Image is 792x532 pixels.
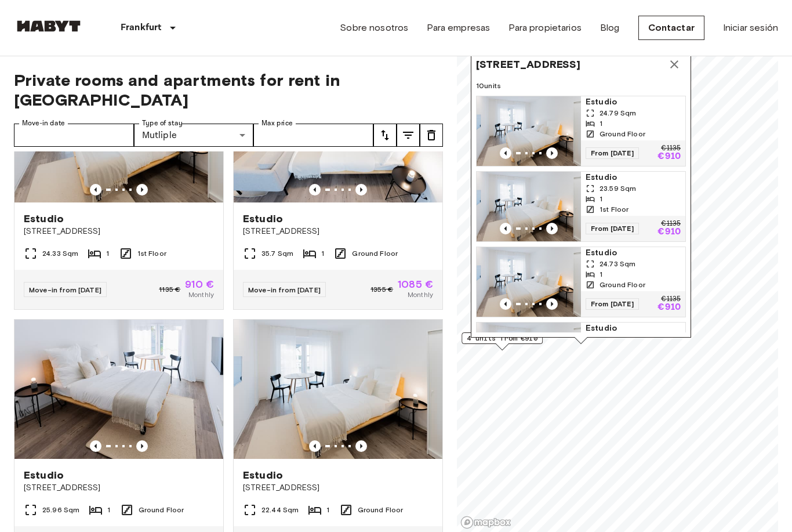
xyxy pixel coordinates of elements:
[42,505,79,515] span: 25.96 Sqm
[139,505,184,515] span: Ground Floor
[107,505,110,515] span: 1
[586,298,639,310] span: From [DATE]
[142,118,183,128] label: Type of stay
[586,172,681,183] span: Estudio
[657,152,681,161] p: €910
[600,280,645,290] span: Ground Floor
[500,298,511,310] button: Previous image
[136,184,148,196] button: Previous image
[723,21,778,35] a: Iniciar sesión
[106,248,109,259] span: 1
[586,147,639,159] span: From [DATE]
[661,220,681,227] p: €1135
[340,21,408,35] a: Sobre nosotros
[476,96,686,167] a: Marketing picture of unit DE-04-001-007-01HPrevious imagePrevious imageEstudio24.79 Sqm1Ground Fl...
[261,505,299,515] span: 22.44 Sqm
[24,212,64,226] span: Estudio
[243,482,433,494] span: [STREET_ADDRESS]
[355,184,367,196] button: Previous image
[14,70,443,110] span: Private rooms and apartments for rent in [GEOGRAPHIC_DATA]
[420,124,443,147] button: tune
[321,248,324,259] span: 1
[657,227,681,237] p: €910
[546,298,558,310] button: Previous image
[121,21,161,35] p: Frankfurt
[352,248,398,259] span: Ground Floor
[586,223,639,234] span: From [DATE]
[476,171,686,242] a: Marketing picture of unit DE-04-001-013-01HPrevious imagePrevious imageEstudio23.59 Sqm11st Floor...
[586,96,681,108] span: Estudio
[397,124,420,147] button: tune
[90,440,101,452] button: Previous image
[471,48,691,344] div: Map marker
[546,147,558,159] button: Previous image
[370,284,393,295] span: 1355 €
[546,223,558,234] button: Previous image
[309,184,321,196] button: Previous image
[42,248,78,259] span: 24.33 Sqm
[600,183,636,194] span: 23.59 Sqm
[261,248,293,259] span: 35.7 Sqm
[661,296,681,303] p: €1135
[355,440,367,452] button: Previous image
[476,81,686,91] span: 10 units
[243,226,433,237] span: [STREET_ADDRESS]
[467,333,537,343] span: 4 units from €910
[657,303,681,312] p: €910
[600,204,628,215] span: 1st Floor
[22,118,65,128] label: Move-in date
[243,212,283,226] span: Estudio
[233,63,443,310] a: Marketing picture of unit DE-04-001-008-01HPrevious imagePrevious imageEstudio[STREET_ADDRESS]35....
[586,323,681,334] span: Estudio
[600,118,602,129] span: 1
[600,259,635,269] span: 24.73 Sqm
[500,147,511,159] button: Previous image
[600,108,636,118] span: 24.79 Sqm
[90,184,101,196] button: Previous image
[14,20,83,32] img: Habyt
[358,505,404,515] span: Ground Floor
[243,468,283,482] span: Estudio
[600,269,602,280] span: 1
[600,194,602,204] span: 1
[427,21,490,35] a: Para empresas
[586,247,681,259] span: Estudio
[476,57,580,71] span: [STREET_ADDRESS]
[14,320,223,459] img: Marketing picture of unit DE-04-001-004-01H
[398,279,433,289] span: 1085 €
[248,285,321,294] span: Move-in from [DATE]
[24,482,214,494] span: [STREET_ADDRESS]
[476,322,686,393] a: Marketing picture of unit DE-04-001-002-01HPrevious imagePrevious imageEstudio24.07 Sqm1Ground Fl...
[476,247,686,317] a: Marketing picture of unit DE-04-001-001-01HPrevious imagePrevious imageEstudio24.73 Sqm1Ground Fl...
[600,21,620,35] a: Blog
[309,440,321,452] button: Previous image
[508,21,582,35] a: Para propietarios
[14,63,224,310] a: Marketing picture of unit DE-04-001-010-01HPrevious imagePrevious imageEstudio[STREET_ADDRESS]24....
[460,516,511,529] a: Mapbox logo
[24,226,214,237] span: [STREET_ADDRESS]
[408,289,433,300] span: Monthly
[500,223,511,234] button: Previous image
[14,124,134,147] input: Choose date
[24,468,64,482] span: Estudio
[477,96,581,166] img: Marketing picture of unit DE-04-001-007-01H
[477,323,581,392] img: Marketing picture of unit DE-04-001-002-01H
[137,248,166,259] span: 1st Floor
[638,16,704,40] a: Contactar
[188,289,214,300] span: Monthly
[234,320,442,459] img: Marketing picture of unit DE-04-001-005-01H
[134,124,254,147] div: Mutliple
[462,332,543,350] div: Map marker
[136,440,148,452] button: Previous image
[661,145,681,152] p: €1135
[261,118,293,128] label: Max price
[600,129,645,139] span: Ground Floor
[29,285,101,294] span: Move-in from [DATE]
[159,284,180,295] span: 1135 €
[477,172,581,241] img: Marketing picture of unit DE-04-001-013-01H
[373,124,397,147] button: tune
[477,247,581,317] img: Marketing picture of unit DE-04-001-001-01H
[326,505,329,515] span: 1
[185,279,214,289] span: 910 €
